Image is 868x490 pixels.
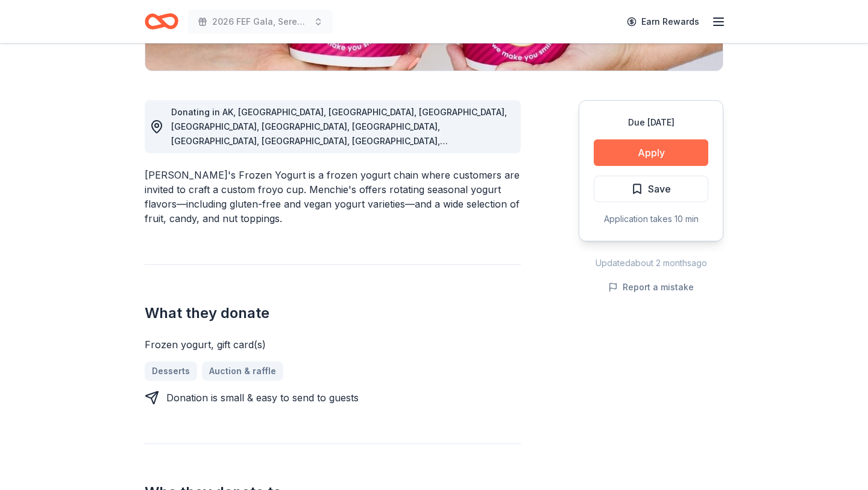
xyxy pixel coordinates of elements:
[166,390,359,405] div: Donation is small & easy to send to guests
[188,10,333,34] button: 2026 FEF Gala, Serendipity: A Sweet Escape
[171,107,507,262] span: Donating in AK, [GEOGRAPHIC_DATA], [GEOGRAPHIC_DATA], [GEOGRAPHIC_DATA], [GEOGRAPHIC_DATA], [GEOG...
[212,14,309,29] span: 2026 FEF Gala, Serendipity: A Sweet Escape
[145,168,521,226] div: [PERSON_NAME]'s Frozen Yogurt is a frozen yogurt chain where customers are invited to craft a cus...
[594,212,708,226] div: Application takes 10 min
[594,176,708,202] button: Save
[608,280,694,294] button: Report a mistake
[145,361,197,381] a: Desserts
[594,115,708,130] div: Due [DATE]
[145,337,521,352] div: Frozen yogurt, gift card(s)
[145,304,521,323] h2: What they donate
[648,181,671,197] span: Save
[594,139,708,166] button: Apply
[145,7,178,36] a: Home
[579,256,723,270] div: Updated about 2 months ago
[202,361,283,381] a: Auction & raffle
[620,11,706,33] a: Earn Rewards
